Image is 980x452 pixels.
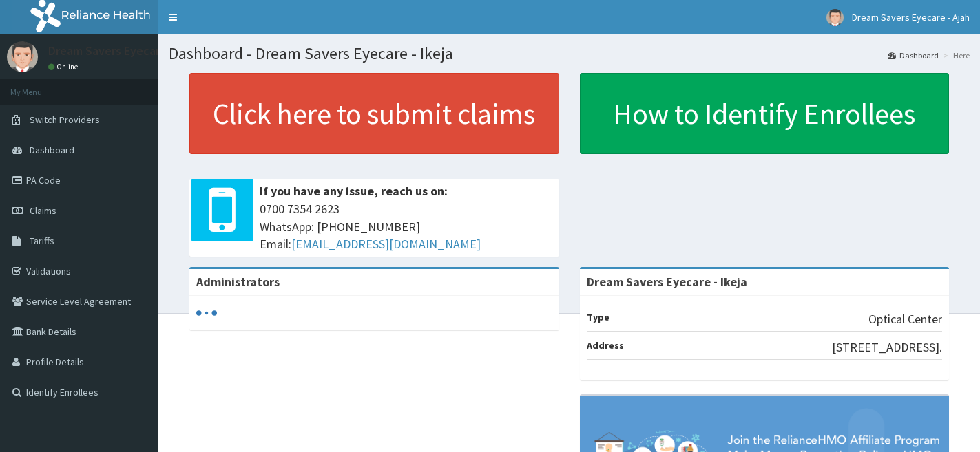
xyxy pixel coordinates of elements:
span: Switch Providers [30,114,100,126]
h1: Dashboard - Dream Savers Eyecare - Ikeja [169,45,970,63]
img: User Image [7,41,38,72]
strong: Dream Savers Eyecare - Ikeja [587,274,747,290]
a: Click here to submit claims [189,73,559,154]
span: Claims [30,204,56,217]
b: Address [587,339,624,352]
a: [EMAIL_ADDRESS][DOMAIN_NAME] [291,236,481,252]
span: Tariffs [30,235,54,247]
b: Administrators [196,274,280,290]
p: Optical Center [868,310,942,328]
span: Dream Savers Eyecare - Ajah [852,11,970,23]
b: If you have any issue, reach us on: [260,183,448,199]
span: Dashboard [30,144,74,156]
a: How to Identify Enrollees [580,73,950,154]
a: Dashboard [888,50,939,61]
p: Dream Savers Eyecare - Ajah [48,45,199,57]
a: Online [48,62,81,72]
p: [STREET_ADDRESS]. [832,338,942,356]
span: 0700 7354 2623 WhatsApp: [PHONE_NUMBER] Email: [260,200,552,253]
svg: audio-loading [196,303,217,323]
img: User Image [826,9,844,26]
b: Type [587,311,609,323]
li: Here [940,50,970,61]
